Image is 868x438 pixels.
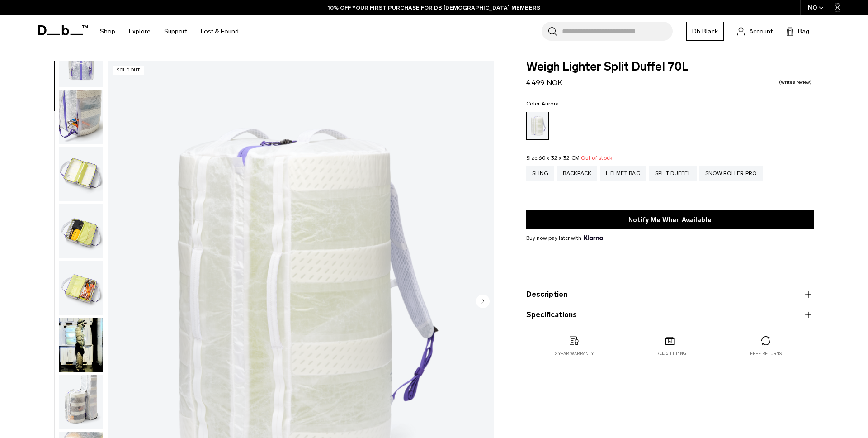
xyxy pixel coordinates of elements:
img: Weigh Lighter Split Duffel 70L Aurora [59,318,103,372]
img: {"height" => 20, "alt" => "Klarna"} [584,235,603,240]
a: 10% OFF YOUR FIRST PURCHASE FOR DB [DEMOGRAPHIC_DATA] MEMBERS [328,4,540,12]
button: Next slide [476,294,490,309]
a: Sling [526,166,554,181]
span: 4.499 NOK [526,78,562,87]
a: Db Black [686,22,724,41]
button: Weigh_Lighter_Split_Duffel_70L_4.png [59,90,104,145]
span: Bag [798,27,809,36]
p: Free shipping [653,350,686,357]
button: Weigh_Lighter_Split_Duffel_70L_6.png [59,204,104,259]
span: Aurora [542,100,559,107]
span: Weigh Lighter Split Duffel 70L [526,61,814,73]
img: Weigh_Lighter_Split_Duffel_70L_4.png [59,90,103,144]
span: Account [749,27,773,36]
a: Helmet Bag [600,166,646,181]
a: Write a review [779,80,811,85]
img: Weigh_Lighter_Split_Duffel_70L_7.png [59,261,103,315]
button: Weigh Lighter Split Duffel 70L Aurora [59,317,104,372]
nav: Main Navigation [93,15,245,48]
button: Specifications [526,309,814,320]
span: 60 x 32 x 32 CM [538,155,580,161]
span: Buy now pay later with [526,234,603,242]
a: Account [737,26,773,37]
a: Split Duffel [649,166,697,181]
button: Notify Me When Available [526,210,814,229]
legend: Size: [526,155,612,161]
a: Lost & Found [201,15,239,48]
button: Weigh_Lighter_Split_Duffel_70L_7.png [59,260,104,315]
img: Weigh_Lighter_Split_Duffel_70L_5.png [59,147,103,201]
a: Explore [129,15,151,48]
img: Weigh_Lighter_Split_Duffel_70L_9.png [59,375,103,429]
a: Backpack [557,166,597,181]
a: Snow Roller Pro [699,166,763,181]
button: Weigh_Lighter_Split_Duffel_70L_5.png [59,147,104,202]
button: Bag [786,26,809,37]
p: Sold Out [113,66,144,75]
a: Aurora [526,112,549,140]
p: 2 year warranty [555,351,594,357]
span: Out of stock [581,155,612,161]
a: Shop [100,15,115,48]
button: Weigh_Lighter_Split_Duffel_70L_9.png [59,374,104,429]
p: Free returns [750,351,782,357]
img: Weigh_Lighter_Split_Duffel_70L_6.png [59,204,103,258]
a: Support [164,15,187,48]
legend: Color: [526,101,559,106]
button: Description [526,289,814,300]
